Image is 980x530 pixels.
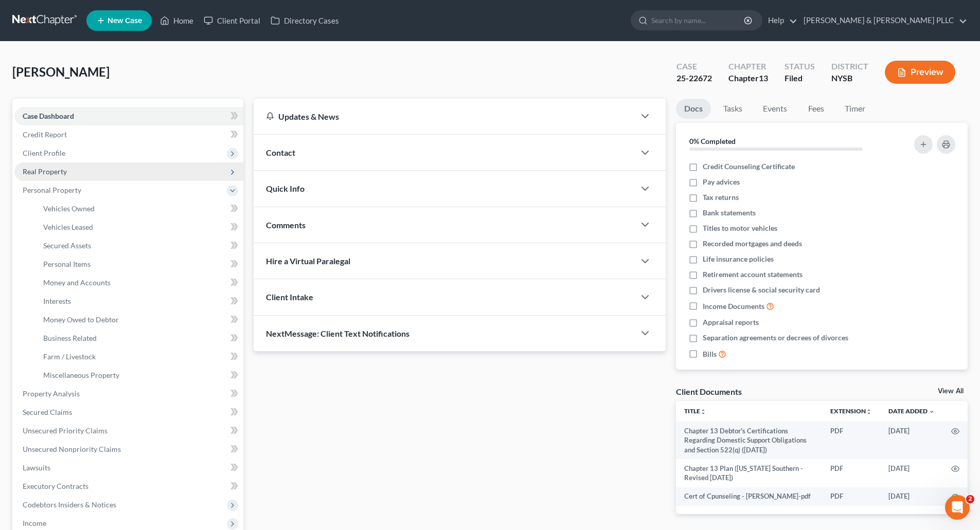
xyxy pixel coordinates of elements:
[929,409,935,415] i: expand_more
[23,149,65,157] span: Client Profile
[23,130,67,139] span: Credit Report
[831,72,868,84] div: NYSB
[703,239,802,249] span: Recorded mortgages and deeds
[703,317,759,327] span: Appraisal reports
[945,495,970,520] iframe: Intercom live chat
[43,278,111,287] span: Money and Accounts
[676,99,711,119] a: Docs
[35,255,243,273] a: Personal Items
[266,256,350,266] span: Hire a Virtual Paralegal
[14,459,243,477] a: Lawsuits
[35,199,243,218] a: Vehicles Owned
[676,487,822,506] td: Cert of Cpunseling - [PERSON_NAME]-pdf
[43,204,95,213] span: Vehicles Owned
[12,64,110,79] span: [PERSON_NAME]
[885,61,955,84] button: Preview
[14,107,243,125] a: Case Dashboard
[108,17,142,25] span: New Case
[888,407,935,415] a: Date Added expand_more
[703,301,764,312] span: Income Documents
[266,184,305,193] span: Quick Info
[14,440,243,459] a: Unsecured Nonpriority Claims
[703,177,740,187] span: Pay advices
[266,328,409,338] span: NextMessage: Client Text Notifications
[831,61,868,72] div: District
[35,310,243,329] a: Money Owed to Debtor
[266,111,622,122] div: Updates & News
[651,11,745,30] input: Search by name...
[35,329,243,348] a: Business Related
[14,422,243,440] a: Unsecured Priority Claims
[35,292,243,310] a: Interests
[966,495,974,503] span: 2
[43,241,91,250] span: Secured Assets
[785,61,815,72] div: Status
[703,161,795,172] span: Credit Counseling Certificate
[676,459,822,487] td: Chapter 13 Plan ([US_STATE] Southern - Revised [DATE])
[703,285,820,295] span: Drivers license & social security card
[755,99,795,119] a: Events
[799,99,832,119] a: Fees
[703,269,803,280] span: Retirement account statements
[822,422,880,459] td: PDF
[700,409,706,415] i: unfold_more
[880,487,943,506] td: [DATE]
[703,192,739,203] span: Tax returns
[43,371,119,379] span: Miscellaneous Property
[266,148,295,157] span: Contact
[265,11,344,30] a: Directory Cases
[703,208,756,218] span: Bank statements
[14,403,243,422] a: Secured Claims
[43,315,119,324] span: Money Owed to Debtor
[866,409,872,415] i: unfold_more
[266,292,313,302] span: Client Intake
[266,220,306,230] span: Comments
[23,186,81,194] span: Personal Property
[763,11,797,30] a: Help
[830,407,872,415] a: Extensionunfold_more
[23,445,121,453] span: Unsecured Nonpriority Claims
[43,334,97,342] span: Business Related
[23,112,74,120] span: Case Dashboard
[785,72,815,84] div: Filed
[199,11,265,30] a: Client Portal
[43,260,91,268] span: Personal Items
[35,366,243,385] a: Miscellaneous Property
[35,218,243,236] a: Vehicles Leased
[43,352,96,361] span: Farm / Livestock
[23,500,116,509] span: Codebtors Insiders & Notices
[35,236,243,255] a: Secured Assets
[35,273,243,292] a: Money and Accounts
[23,389,80,398] span: Property Analysis
[715,99,751,119] a: Tasks
[703,333,848,343] span: Separation agreements or decrees of divorces
[43,297,71,305] span: Interests
[676,386,742,397] div: Client Documents
[938,388,964,395] a: View All
[23,167,67,176] span: Real Property
[703,254,774,264] span: Life insurance policies
[23,482,88,490] span: Executory Contracts
[14,385,243,403] a: Property Analysis
[703,223,777,233] span: Titles to motor vehicles
[23,408,72,416] span: Secured Claims
[798,11,967,30] a: [PERSON_NAME] & [PERSON_NAME] PLLC
[676,422,822,459] td: Chapter 13 Debtor's Certifications Regarding Domestic Support Obligations and Section 522(q) ([DA...
[14,125,243,144] a: Credit Report
[43,223,93,231] span: Vehicles Leased
[689,137,736,145] strong: 0% Completed
[728,72,768,84] div: Chapter
[822,459,880,487] td: PDF
[676,72,712,84] div: 25-22672
[23,426,108,435] span: Unsecured Priority Claims
[880,422,943,459] td: [DATE]
[759,73,768,83] span: 13
[728,61,768,72] div: Chapter
[23,463,50,472] span: Lawsuits
[676,61,712,72] div: Case
[14,477,243,496] a: Executory Contracts
[836,99,874,119] a: Timer
[23,519,46,527] span: Income
[35,348,243,366] a: Farm / Livestock
[703,349,717,359] span: Bills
